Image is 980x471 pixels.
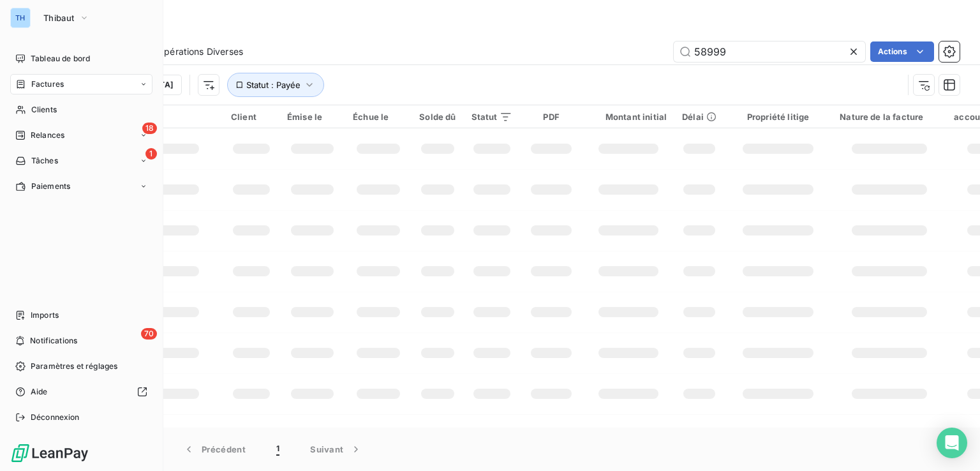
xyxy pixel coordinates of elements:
[10,382,152,402] a: Aide
[31,412,80,423] span: Déconnexion
[157,45,243,58] span: Opérations Diverses
[353,112,404,122] div: Échue le
[31,386,48,398] span: Aide
[43,13,74,23] span: Thibaut
[471,112,513,122] div: Statut
[870,41,934,62] button: Actions
[31,155,58,167] span: Tâches
[287,112,338,122] div: Émise le
[31,53,90,64] span: Tableau de bord
[246,80,301,90] span: Statut : Payée
[31,181,70,192] span: Paiements
[590,112,667,122] div: Montant initial
[528,112,574,122] div: PDF
[31,361,117,372] span: Paramètres et réglages
[276,443,279,456] span: 1
[141,328,157,340] span: 70
[10,8,31,28] div: TH
[682,112,716,122] div: Délai
[937,428,967,458] div: Open Intercom Messenger
[840,112,939,122] div: Nature de la facture
[30,335,77,347] span: Notifications
[31,104,57,116] span: Clients
[295,436,378,463] button: Suivant
[31,310,59,321] span: Imports
[167,436,261,463] button: Précédent
[227,73,324,97] button: Statut : Payée
[732,112,824,122] div: Propriété litige
[419,112,456,122] div: Solde dû
[31,130,64,141] span: Relances
[261,436,295,463] button: 1
[142,123,157,134] span: 18
[10,443,89,463] img: Logo LeanPay
[674,41,865,62] input: Rechercher
[231,112,272,122] div: Client
[145,148,157,160] span: 1
[31,78,64,90] span: Factures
